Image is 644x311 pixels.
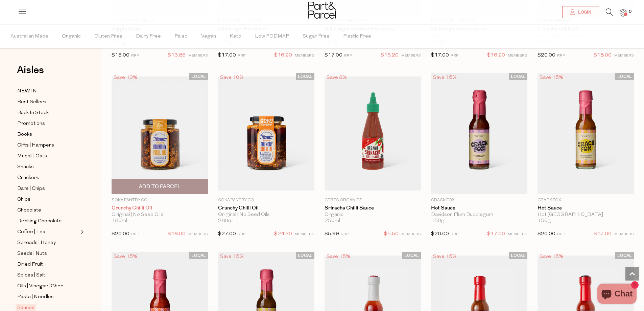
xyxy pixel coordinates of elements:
[594,230,612,239] span: $17.00
[218,212,314,218] div: Original | No Seed Oils
[112,231,129,237] span: $20.00
[401,54,421,58] small: MEMBERS
[576,9,591,15] span: Login
[431,197,527,203] p: Crack Fox
[508,232,527,236] small: MEMBERS
[615,73,634,80] span: LOCAL
[255,25,289,48] span: Low FODMAP
[17,217,62,225] span: Drinking Chocolate
[112,179,208,194] button: Add To Parcel
[79,228,84,236] button: Expand/Collapse Coffee | Tea
[17,239,79,247] a: Spreads | Honey
[17,130,79,139] a: Books
[17,87,37,95] span: NEW IN
[325,53,342,58] span: $17.00
[17,120,45,128] span: Promotions
[538,231,555,237] span: $20.00
[17,152,47,160] span: Muesli | Oats
[508,54,527,58] small: MEMBERS
[168,51,186,60] span: $13.85
[431,53,449,58] span: $17.00
[614,54,634,58] small: MEMBERS
[562,6,599,18] a: Login
[17,65,44,82] a: Aisles
[174,25,188,48] span: Paleo
[17,109,49,117] span: Back In Stock
[16,304,36,311] span: Sauces
[17,98,79,106] a: Best Sellers
[431,252,459,261] div: Save 15%
[557,54,565,58] small: RRP
[538,53,555,58] span: $20.00
[238,232,245,236] small: RRP
[274,51,292,60] span: $16.20
[325,76,421,190] img: Sriracha Chilli Sauce
[17,239,56,247] span: Spreads | Honey
[538,218,551,224] span: 150g
[17,109,79,117] a: Back In Stock
[538,212,634,218] div: Hot [GEOGRAPHIC_DATA]
[17,271,79,280] a: Spices | Salt
[112,53,129,58] span: $15.00
[17,228,45,236] span: Coffee | Tea
[112,73,139,82] div: Save 10%
[94,25,122,48] span: Gluten Free
[17,131,32,139] span: Books
[112,197,208,203] p: Soka Pantry Co.
[17,249,79,258] a: Seeds | Nuts
[402,252,421,259] span: LOCAL
[487,230,505,239] span: $17.00
[17,271,45,280] span: Spices | Salt
[381,51,399,60] span: $16.20
[218,76,314,190] img: Crunchy Chilli Oil
[431,212,527,218] div: Davidson Plum Bubblegum
[17,185,45,193] span: Bars | Chips
[620,9,626,16] a: 0
[17,174,39,182] span: Crackers
[17,206,41,215] span: Chocolate
[188,54,208,58] small: MEMBERS
[325,197,421,203] p: Ceres Organics
[538,73,634,194] img: Hot Sauce
[131,232,139,236] small: RRP
[17,260,79,269] a: Dried Fruit
[325,73,349,82] div: Save 8%
[189,252,208,259] span: LOCAL
[451,54,458,58] small: RRP
[627,9,633,15] span: 0
[509,73,527,80] span: LOCAL
[431,73,527,194] img: Hot Sauce
[384,230,399,239] span: $5.50
[325,231,339,237] span: $5.99
[17,293,79,301] a: Pasta | Noodles
[17,217,79,225] a: Drinking Chocolate
[325,212,421,218] div: Organic
[295,54,314,58] small: MEMBERS
[139,183,181,190] span: Add To Parcel
[218,73,246,82] div: Save 10%
[431,231,449,237] span: $20.00
[17,261,43,269] span: Dried Fruit
[509,252,527,259] span: LOCAL
[112,76,208,190] img: Crunchy Chilli Oil
[218,205,314,211] a: Crunchy Chilli Oil
[401,232,421,236] small: MEMBERS
[17,163,79,171] a: Snacks
[594,51,612,60] span: $18.00
[343,25,371,48] span: Plastic Free
[218,197,314,203] p: Soka Pantry Co.
[325,218,340,224] span: 250ml
[431,205,527,211] a: Hot Sauce
[62,25,81,48] span: Organic
[538,205,634,211] a: Hot Sauce
[17,141,54,150] span: Gifts | Hampers
[188,232,208,236] small: MEMBERS
[218,252,246,261] div: Save 15%
[17,87,79,95] a: NEW IN
[451,232,458,236] small: RRP
[614,232,634,236] small: MEMBERS
[17,206,79,215] a: Chocolate
[17,293,54,301] span: Pasta | Noodles
[112,252,139,261] div: Save 15%
[17,250,47,258] span: Seeds | Nuts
